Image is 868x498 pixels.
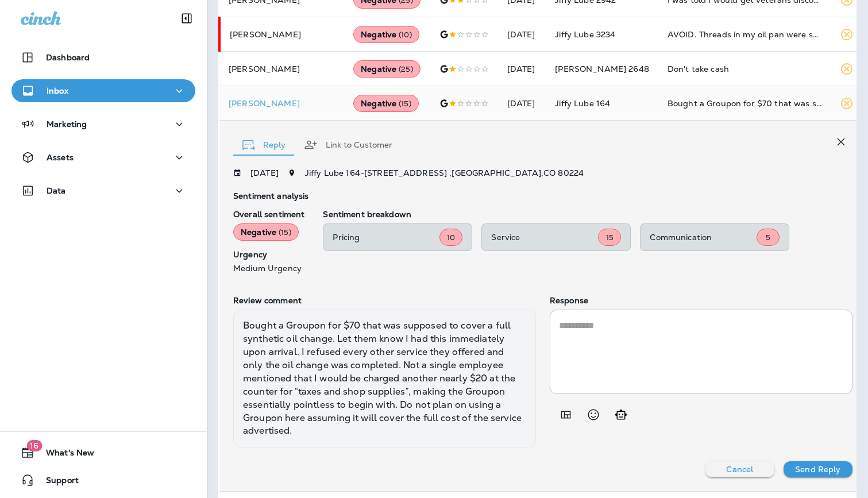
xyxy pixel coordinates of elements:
[784,461,852,477] button: Send Reply
[233,191,852,200] p: Sentiment analysis
[498,52,546,86] td: [DATE]
[668,63,821,75] div: Don't take cash
[555,64,649,74] span: [PERSON_NAME] 2648
[726,465,753,474] p: Cancel
[491,233,598,242] p: Service
[766,233,770,242] span: 5
[233,310,536,447] div: Bought a Groupon for $70 that was supposed to cover a full synthetic oil change. Let them know I ...
[609,403,632,426] button: Generate AI response
[47,119,87,129] p: Marketing
[555,29,615,40] span: Jiffy Lube 3234
[650,233,757,242] p: Communication
[11,79,195,102] button: Inbox
[11,46,195,69] button: Dashboard
[11,179,195,202] button: Data
[171,7,203,30] button: Collapse Sidebar
[353,26,419,43] div: Negative
[606,233,614,242] span: 15
[250,168,279,177] p: [DATE]
[233,296,536,305] p: Review comment
[305,168,584,178] span: Jiffy Lube 164 - [STREET_ADDRESS] , [GEOGRAPHIC_DATA] , CO 80224
[582,403,605,426] button: Select an emoji
[11,146,195,169] button: Assets
[498,17,546,52] td: [DATE]
[47,153,74,162] p: Assets
[705,461,774,477] button: Cancel
[233,264,304,273] p: Medium Urgency
[353,60,421,78] div: Negative
[34,476,79,489] span: Support
[47,86,68,95] p: Inbox
[295,124,402,165] button: Link to Customer
[555,98,610,109] span: Jiffy Lube 164
[47,186,66,195] p: Data
[11,113,195,136] button: Marketing
[399,64,413,74] span: ( 25 )
[11,441,195,464] button: 16What's New
[233,223,299,241] div: Negative
[11,469,195,492] button: Support
[279,227,291,237] span: ( 15 )
[668,98,821,109] div: Bought a Groupon for $70 that was supposed to cover a full synthetic oil change. Let them know I ...
[447,233,455,242] span: 10
[550,296,852,305] p: Response
[323,210,852,219] p: Sentiment breakdown
[399,30,412,40] span: ( 10 )
[399,99,411,109] span: ( 15 )
[34,448,94,462] span: What's New
[233,250,304,259] p: Urgency
[333,233,439,242] p: Pricing
[229,99,335,108] p: [PERSON_NAME]
[554,403,577,426] button: Add in a premade template
[795,465,840,474] p: Send Reply
[668,29,821,40] div: AVOID. Threads in my oil pan were stripped out from them using an impact gun. They attempted to s...
[498,86,546,121] td: [DATE]
[229,99,335,108] div: Click to view Customer Drawer
[233,124,295,165] button: Reply
[26,440,42,451] span: 16
[230,30,335,39] p: [PERSON_NAME]
[229,64,335,74] p: [PERSON_NAME]
[233,210,304,219] p: Overall sentiment
[353,95,419,112] div: Negative
[46,53,90,62] p: Dashboard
